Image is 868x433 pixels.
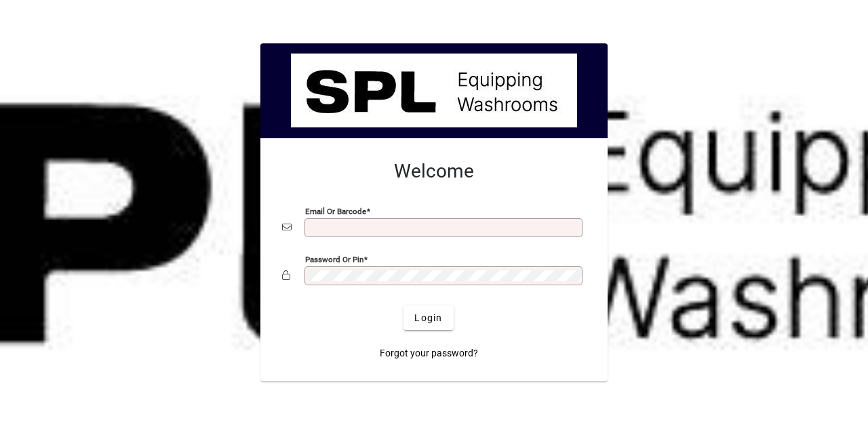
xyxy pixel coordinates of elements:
button: Login [403,306,453,330]
span: Forgot your password? [380,346,478,360]
a: Forgot your password? [374,341,484,365]
mat-label: Email or Barcode [305,207,366,216]
h2: Welcome [282,160,586,183]
mat-label: Password or Pin [305,255,363,264]
span: Login [414,311,442,325]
